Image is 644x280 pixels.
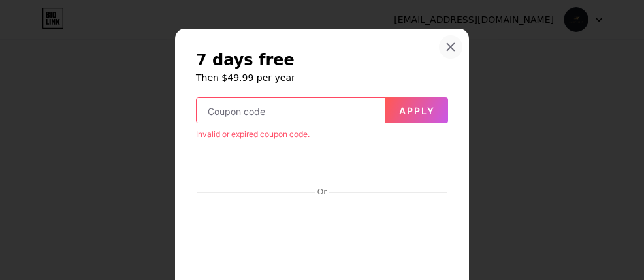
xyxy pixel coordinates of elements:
button: Apply [385,97,448,123]
h6: Then $49.99 per year [196,71,448,84]
span: 7 days free [196,50,295,70]
input: Coupon code [197,98,385,124]
div: Invalid or expired coupon code. [196,129,448,140]
iframe: Secure payment button frame [197,151,447,183]
div: Or [315,187,329,197]
span: Apply [399,105,435,116]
